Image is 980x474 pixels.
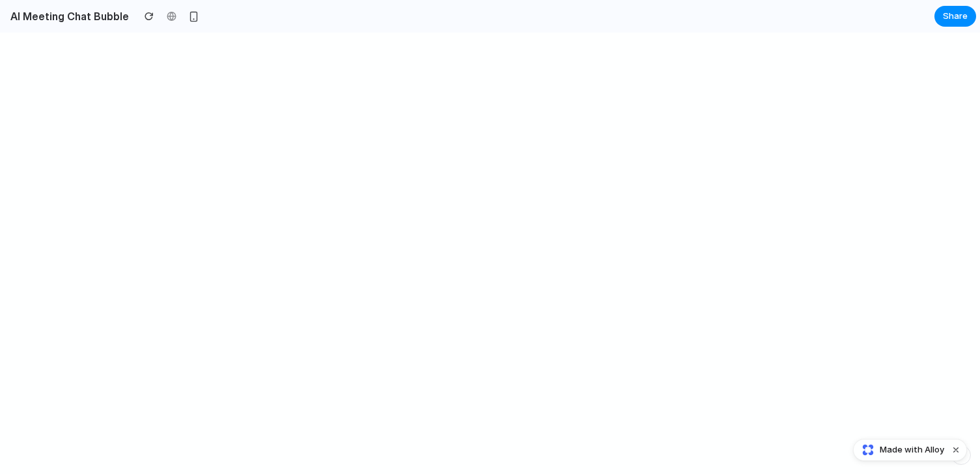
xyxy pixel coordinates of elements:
span: Made with Alloy [880,443,944,456]
button: Share [934,6,976,27]
h2: AI Meeting Chat Bubble [5,8,129,24]
a: Made with Alloy [854,443,945,456]
span: Share [943,10,968,23]
button: Dismiss watermark [948,442,964,458]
